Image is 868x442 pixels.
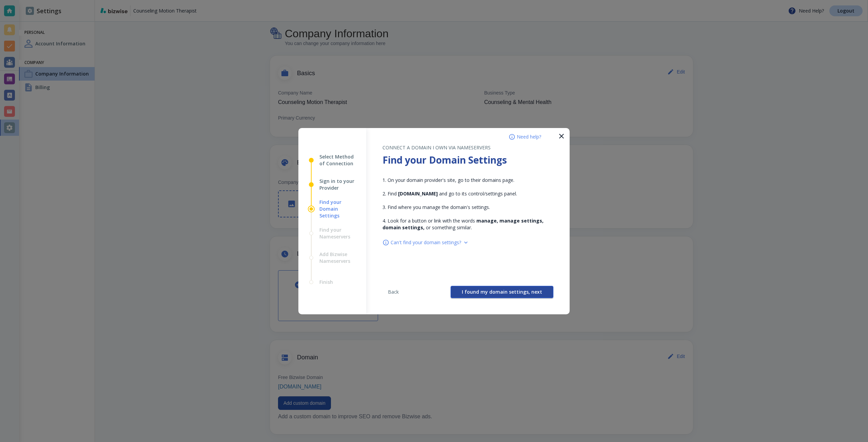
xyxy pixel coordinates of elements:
span: Find your Domain Settings [319,199,357,219]
span: Back [385,290,401,294]
button: Sign in to your Provider [307,178,357,191]
span: I found my domain settings, next [462,290,542,294]
span: Can't find your domain settings? [391,239,461,246]
button: I found my domain settings, next [451,286,553,298]
strong: Find your Domain Settings [382,153,507,166]
strong: [DOMAIN_NAME] [398,190,438,197]
span: CONNECT A DOMAIN I OWN VIA NAMESERVERS [382,144,491,151]
button: Need help? [509,133,541,140]
span: Need help? [517,133,541,140]
button: Select Method of Connection [307,153,357,167]
div: Can't find your domain settings? [382,239,553,246]
span: Select Method of Connection [319,153,357,167]
button: Find your Domain Settings [307,202,357,216]
button: Back [382,288,404,296]
span: Sign in to your Provider [319,178,357,191]
span: 1. On your domain provider's site, go to their domains page. 2. Find and go to its control/settin... [382,177,544,231]
strong: manage, manage settings, domain settings, [382,217,544,231]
